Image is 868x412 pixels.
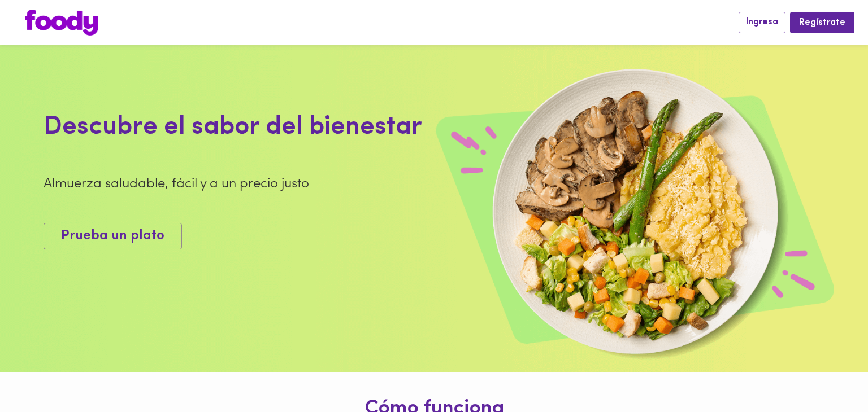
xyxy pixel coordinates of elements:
[802,347,857,401] iframe: Messagebird Livechat Widget
[44,174,565,194] div: Almuerza saludable, fácil y a un precio justo
[44,223,182,249] button: Prueba un plato
[739,12,785,33] button: Ingresa
[44,109,565,146] div: Descubre el sabor del bienestar
[790,12,854,33] button: Regístrate
[61,228,164,244] span: Prueba un plato
[25,10,98,36] img: logo.png
[746,17,778,28] span: Ingresa
[799,17,845,28] span: Regístrate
